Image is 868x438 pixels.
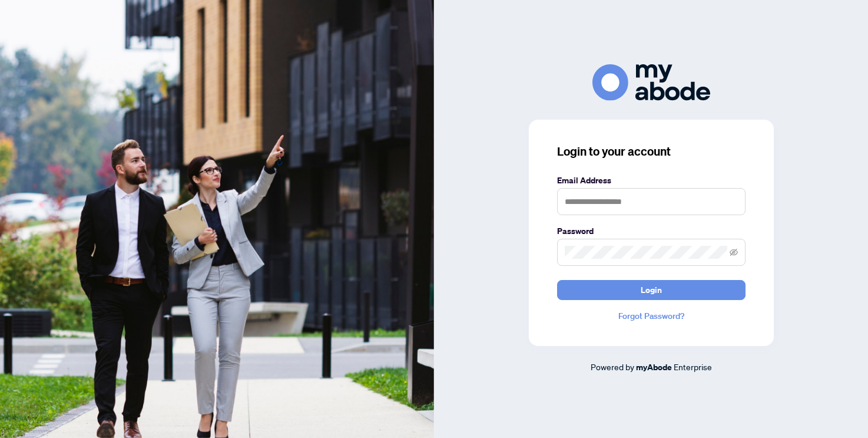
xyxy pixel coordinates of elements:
span: Enterprise [674,361,712,372]
img: ma-logo [592,64,710,100]
span: eye-invisible [730,248,738,256]
label: Email Address [557,174,746,187]
span: Login [641,281,662,299]
button: Login [557,280,746,300]
a: Forgot Password? [557,309,746,322]
span: Powered by [591,361,634,372]
a: myAbode [636,361,672,374]
h3: Login to your account [557,143,746,160]
label: Password [557,225,746,238]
